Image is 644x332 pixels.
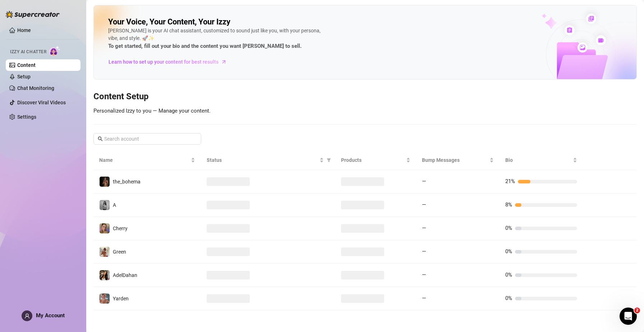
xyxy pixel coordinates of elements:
h2: Your Voice, Your Content, Your Izzy [108,17,230,27]
th: Name [93,150,201,170]
span: Bio [505,156,571,164]
span: Green [113,249,126,255]
span: — [422,178,426,185]
span: 0% [505,272,512,278]
span: — [422,295,426,301]
strong: To get started, fill out your bio and the content you want [PERSON_NAME] to sell. [108,43,302,49]
th: Bump Messages [416,150,500,170]
input: Search account [104,135,191,143]
span: My Account [36,312,65,319]
span: filter [327,158,331,162]
img: AdelDahan [100,270,110,280]
span: user [24,313,30,319]
a: Discover Viral Videos [17,100,66,105]
span: Bump Messages [422,156,488,164]
span: Izzy AI Chatter [10,49,46,55]
span: 21% [505,178,515,185]
span: arrow-right [220,58,227,65]
img: Cherry [100,223,110,233]
span: — [422,248,426,255]
div: [PERSON_NAME] is your AI chat assistant, customized to sound just like you, with your persona, vi... [108,27,324,51]
img: AI Chatter [49,46,60,56]
span: filter [325,155,332,165]
h3: Content Setup [93,91,637,103]
span: — [422,272,426,278]
a: Learn how to set up your content for best results [108,56,232,68]
a: Home [17,27,31,33]
span: AdelDahan [113,272,137,278]
span: 2 [634,308,640,313]
img: logo-BBDzfeDw.svg [6,11,60,18]
span: Learn how to set up your content for best results [109,58,218,66]
img: Yarden [100,294,110,304]
span: 0% [505,248,512,255]
span: Personalized Izzy to you — Manage your content. [93,108,211,114]
img: A [100,200,110,210]
img: the_bohema [100,177,110,187]
span: Name [99,156,189,164]
img: ai-chatter-content-library-cLFOSyPT.png [525,6,636,79]
th: Status [201,150,335,170]
span: 0% [505,295,512,301]
span: — [422,225,426,231]
a: Chat Monitoring [17,85,54,91]
img: Green [100,247,110,257]
span: — [422,201,426,208]
span: Yarden [113,296,129,301]
span: the_bohema [113,179,141,185]
span: Cherry [113,226,128,231]
span: Products [341,156,405,164]
span: A [113,202,116,208]
span: Status [207,156,318,164]
span: 0% [505,225,512,231]
span: 8% [505,201,512,208]
iframe: Intercom live chat [620,308,637,325]
a: Settings [17,114,36,120]
a: Content [17,62,36,68]
a: Setup [17,74,31,79]
th: Bio [500,150,583,170]
span: search [98,136,103,141]
th: Products [335,150,417,170]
